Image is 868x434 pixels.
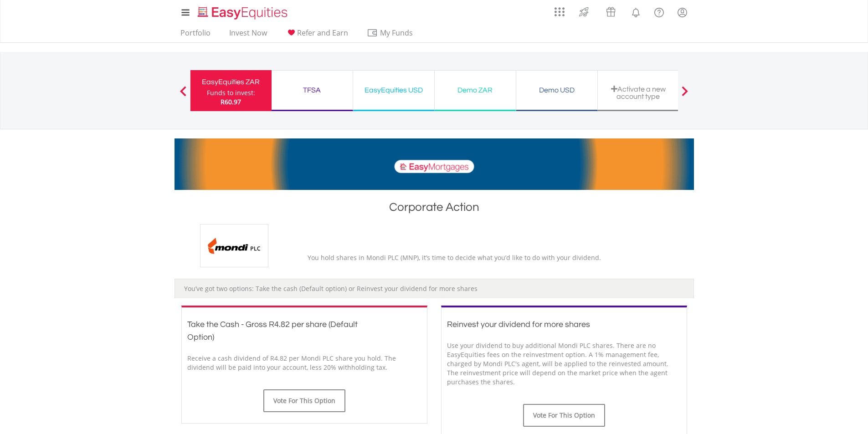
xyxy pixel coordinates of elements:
[440,84,510,97] div: Demo ZAR
[175,138,694,190] img: EasyMortage Promotion Banner
[555,7,565,17] img: grid-menu-icon.svg
[647,2,671,20] a: FAQ's and Support
[196,5,291,20] img: EasyEquities_Logo.png
[671,2,694,22] a: My Profile
[367,27,426,39] span: My Funds
[447,341,668,386] span: Use your dividend to buy additional Mondi PLC shares. There are no EasyEquities fees on the reinv...
[447,320,590,329] span: Reinvest your dividend for more shares
[359,84,429,97] div: EasyEquities USD
[603,5,618,19] img: vouchers-v2.svg
[297,28,348,38] span: Refer and Earn
[175,199,694,220] h1: Corporate Action
[187,354,396,372] span: Receive a cash dividend of R4.82 per Mondi PLC share you hold. The dividend will be paid into you...
[523,404,605,427] button: Vote For This Option
[282,28,352,42] a: Refer and Earn
[603,85,673,100] div: Activate a new account type
[624,2,647,20] a: Notifications
[200,224,268,267] img: EQU.ZA.MNP.png
[187,320,358,342] span: Take the Cash - Gross R4.82 per share (Default Option)
[207,88,255,97] div: Funds to invest:
[196,76,266,88] div: EasyEquities ZAR
[221,97,241,106] span: R60.97
[184,284,478,293] span: You’ve got two options: Take the cash (Default option) or Reinvest your dividend for more shares
[263,389,345,412] button: Vote For This Option
[597,2,624,19] a: Vouchers
[522,84,592,97] div: Demo USD
[226,28,271,42] a: Invest Now
[277,84,347,97] div: TFSA
[308,253,601,262] span: You hold shares in Mondi PLC (MNP), it’s time to decide what you’d like to do with your dividend.
[177,28,214,42] a: Portfolio
[576,5,591,19] img: thrive-v2.svg
[194,2,291,20] a: Home page
[549,2,570,17] a: AppsGrid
